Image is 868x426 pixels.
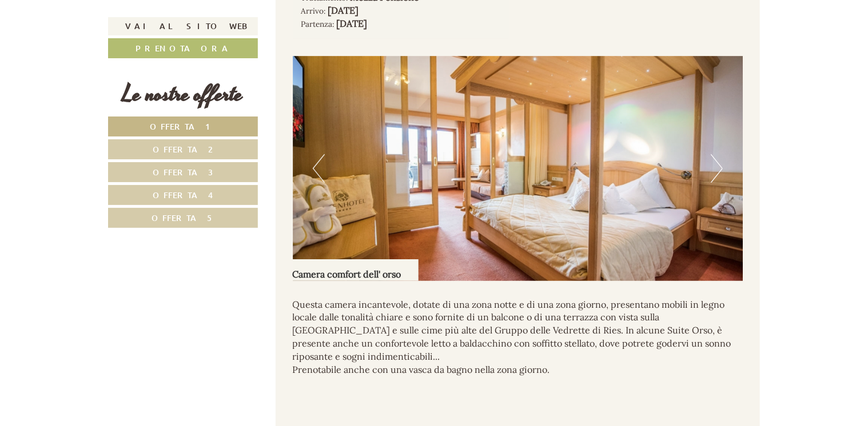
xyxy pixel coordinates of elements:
[328,5,359,16] b: [DATE]
[152,212,214,223] span: Offerta 5
[153,190,213,200] span: Offerta 4
[293,56,743,281] img: image
[108,38,258,58] a: Prenota ora
[108,17,258,35] a: Vai al sito web
[337,18,368,29] b: [DATE]
[711,154,723,183] button: Next
[301,6,326,16] small: Arrivo:
[108,78,258,111] div: Le nostre offerte
[301,19,335,29] small: Partenza:
[313,154,325,183] button: Previous
[150,121,216,132] span: Offerta 1
[293,259,419,281] div: Camera comfort dell' orso
[293,298,743,376] p: Questa camera incantevole, dotate di una zona notte e di una zona giorno, presentano mobili in le...
[153,144,213,155] span: Offerta 2
[153,167,213,178] span: Offerta 3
